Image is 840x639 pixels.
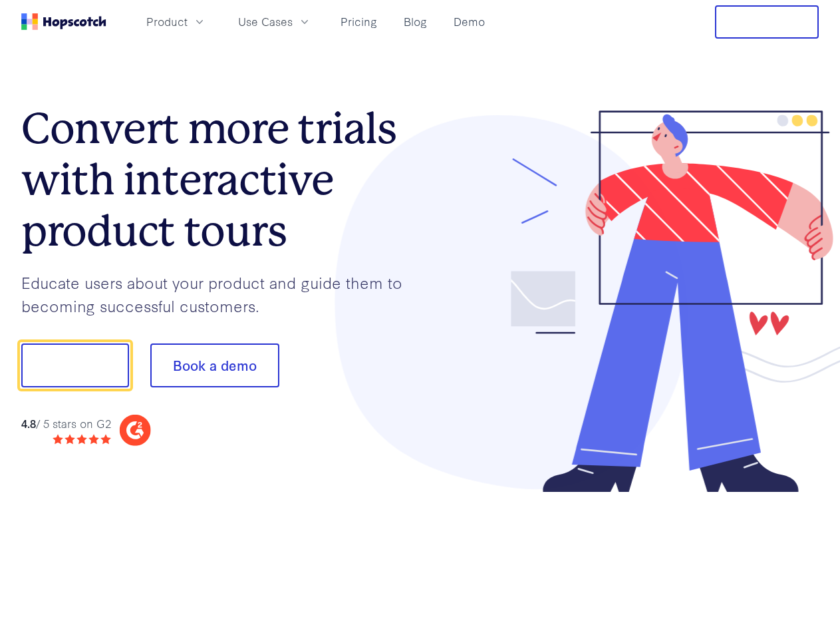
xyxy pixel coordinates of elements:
button: Free Trial [715,5,819,39]
button: Use Cases [230,11,319,33]
div: / 5 stars on G2 [21,415,111,432]
a: Demo [448,11,490,33]
h1: Convert more trials with interactive product tours [21,103,420,256]
a: Blog [398,11,432,33]
span: Use Cases [238,13,293,30]
a: Pricing [335,11,382,33]
span: Product [146,13,188,30]
a: Home [21,13,106,30]
button: Product [138,11,214,33]
button: Show me! [21,343,129,387]
p: Educate users about your product and guide them to becoming successful customers. [21,271,420,317]
strong: 4.8 [21,415,36,431]
button: Book a demo [150,343,279,387]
